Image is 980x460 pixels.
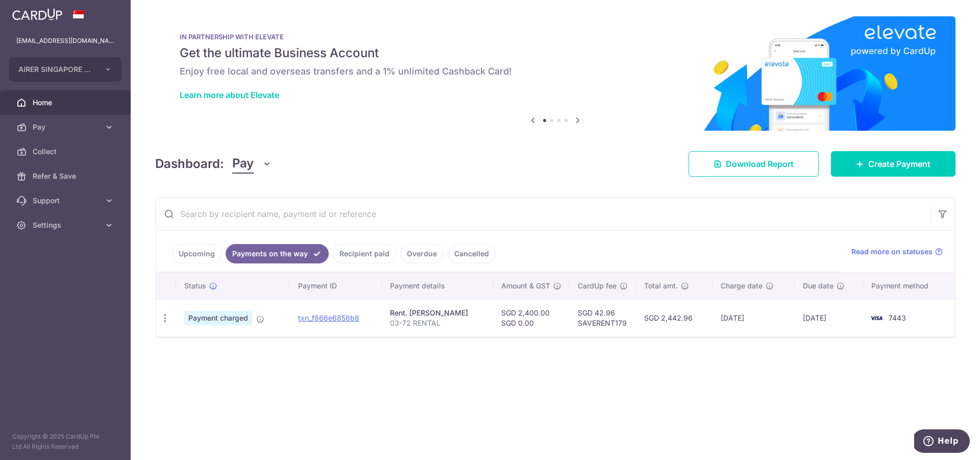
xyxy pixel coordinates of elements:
span: 7443 [889,313,906,322]
a: txn_f866e6858b8 [298,313,359,322]
img: Renovation banner [155,16,955,131]
img: Bank Card [866,312,887,324]
p: 03-72 RENTAL [390,318,485,328]
a: Download Report [689,151,819,177]
span: Collect [33,147,100,157]
a: Learn more about Elevate [180,90,279,100]
span: Pay [33,122,100,132]
span: AIRER SINGAPORE PTE. LTD. [18,64,94,75]
span: Due date [803,281,834,291]
span: Settings [33,220,100,230]
td: SGD 2,442.96 [636,299,713,336]
p: [EMAIL_ADDRESS][DOMAIN_NAME] [16,36,114,46]
span: Home [33,98,100,108]
span: Create Payment [868,158,930,170]
h5: Get the ultimate Business Account [180,45,931,61]
td: SGD 42.96 SAVERENT179 [570,299,636,336]
th: Payment details [382,273,493,299]
span: Support [33,196,100,206]
button: AIRER SINGAPORE PTE. LTD. [9,57,121,82]
a: Recipient paid [333,244,396,263]
span: Refer & Save [33,171,100,181]
span: Payment charged [184,311,252,325]
a: Create Payment [831,151,955,177]
iframe: Opens a widget where you can find more information [914,429,970,455]
h6: Enjoy free local and overseas transfers and a 1% unlimited Cashback Card! [180,65,931,78]
span: Charge date [721,281,763,291]
span: Status [184,281,206,291]
button: Pay [232,154,272,174]
div: Rent. [PERSON_NAME] [390,308,485,318]
input: Search by recipient name, payment id or reference [156,198,930,230]
a: Cancelled [448,244,496,263]
a: Upcoming [172,244,222,263]
span: Download Report [726,158,794,170]
a: Read more on statuses [851,247,943,257]
img: CardUp [12,8,62,20]
a: Overdue [400,244,444,263]
th: Payment method [863,273,955,299]
span: CardUp fee [578,281,617,291]
th: Payment ID [290,273,382,299]
p: IN PARTNERSHIP WITH ELEVATE [180,33,931,41]
td: SGD 2,400.00 SGD 0.00 [493,299,570,336]
span: Amount & GST [501,281,550,291]
a: Payments on the way [226,244,329,263]
span: Pay [232,154,254,174]
span: Total amt. [644,281,678,291]
span: Read more on statuses [851,247,933,257]
td: [DATE] [713,299,795,336]
h4: Dashboard: [155,155,224,173]
td: [DATE] [795,299,864,336]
